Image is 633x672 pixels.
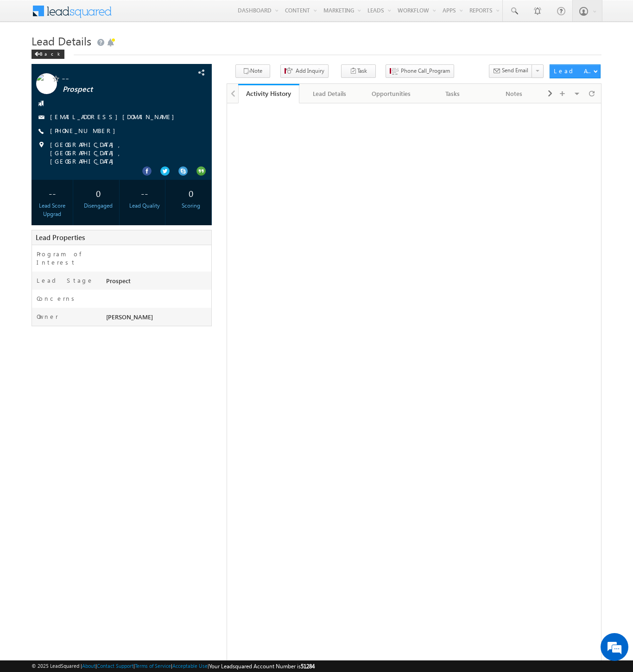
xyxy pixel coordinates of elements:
a: Activity History [238,84,299,103]
div: Scoring [172,202,209,210]
span: 51284 [301,663,315,670]
span: Lead Properties [36,233,85,242]
div: Back [32,50,64,59]
a: Back [32,49,69,57]
div: 0 [80,184,117,202]
label: Concerns [37,294,78,303]
a: Tasks [422,84,483,103]
span: [GEOGRAPHIC_DATA], [GEOGRAPHIC_DATA], [GEOGRAPHIC_DATA] [50,140,195,165]
a: Opportunities [361,84,422,103]
span: [PHONE_NUMBER] [50,127,120,136]
span: [PERSON_NAME] [106,313,153,321]
div: Lead Quality [127,202,163,210]
span: Prospect [63,85,174,94]
a: Contact Support [97,663,133,669]
button: Note [235,64,270,78]
span: Phone Call_Program [401,67,450,75]
button: Lead Actions [550,64,601,78]
a: Acceptable Use [172,663,208,669]
span: Your Leadsquared Account Number is [209,663,315,670]
button: Add Inquiry [280,64,329,78]
button: Send Email [489,64,532,78]
div: Activity History [245,89,292,98]
button: Phone Call_Program [386,64,454,78]
div: Lead Score Upgrad [34,202,70,218]
span: Add Inquiry [296,67,324,75]
span: -- [62,73,173,82]
div: Notes [491,88,536,99]
img: Profile photo [36,73,57,97]
button: Task [341,64,376,78]
div: 0 [172,184,209,202]
span: Lead Details [32,33,91,48]
a: About [82,663,95,669]
span: Send Email [502,66,528,75]
div: -- [127,184,163,202]
div: Disengaged [80,202,117,210]
div: Lead Actions [554,67,593,75]
div: Lead Details [307,88,352,99]
a: [EMAIL_ADDRESS][DOMAIN_NAME] [50,113,179,120]
div: -- [34,184,70,202]
div: Tasks [430,88,475,99]
div: Opportunities [368,88,414,99]
a: Terms of Service [135,663,171,669]
div: Prospect [104,276,211,289]
a: Notes [483,84,544,103]
span: © 2025 LeadSquared | | | | | [32,662,315,671]
label: Program of Interest [37,250,97,266]
a: Lead Details [299,84,361,103]
label: Owner [37,312,58,321]
label: Lead Stage [37,276,94,285]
